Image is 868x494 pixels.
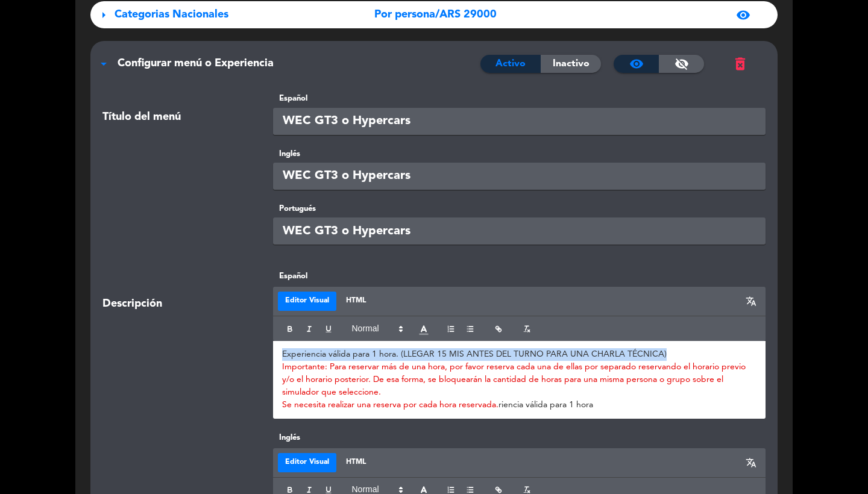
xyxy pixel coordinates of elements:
span: translate [746,296,756,307]
label: Inglés [273,431,766,444]
span: visibility [629,57,644,71]
span: Título del menú [102,108,181,126]
button: translate [741,292,761,311]
span: Experiencia válida para 1 hora. (LLEGAR 15 MIS ANTES DEL TURNO PARA UNA CHARLA TÉCNICA) [282,350,667,358]
span: Se necesita realizar una reserva por cada hora reservada. [282,401,498,409]
span: translate [746,457,756,468]
input: Escriba título aquí [273,217,766,245]
span: Configurar menú o Experiencia [118,58,274,69]
span: Categorias Nacionales [115,9,228,20]
button: Editor Visual [278,292,336,311]
button: translate [741,453,761,472]
span: Por persona/ARS 29000 [374,6,497,23]
span: Activo [495,56,526,72]
input: Escriba título aquí [273,108,766,135]
span: Descripción [102,295,162,313]
span: riencia válida para 1 hora [498,401,593,409]
label: Español [273,270,766,283]
span: delete_forever [732,55,749,72]
span: visibility [736,8,750,22]
button: HTML [339,292,373,311]
button: HTML [339,453,373,472]
label: Portugués [273,202,766,215]
label: Español [273,92,766,105]
span: arrow_right [96,8,111,22]
button: delete_forever [729,53,750,74]
label: Inglés [273,148,766,160]
span: Inactivo [553,56,590,72]
span: arrow_drop_down [96,57,111,71]
button: Editor Visual [278,453,336,472]
span: Importante: Para reservar más de una hora, por favor reserva cada una de ellas por separado reser... [282,363,748,396]
input: Escriba título aquí [273,163,766,190]
span: visibility_off [675,57,689,71]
